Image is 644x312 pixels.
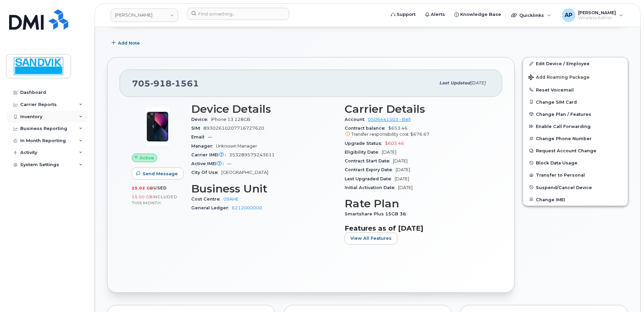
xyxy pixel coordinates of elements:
[523,193,628,206] button: Change IMEI
[523,96,628,108] button: Change SIM Card
[557,8,628,22] div: Annette Panzani
[396,167,410,172] span: [DATE]
[191,197,223,202] span: Cost Centre
[578,15,616,21] span: Wireless Admin
[191,161,227,166] span: Active IMEI
[345,117,368,122] span: Account
[420,8,450,21] a: Alerts
[132,78,199,88] span: 705
[523,181,628,193] button: Suspend/Cancel Device
[519,12,544,18] span: Quicklinks
[345,126,388,131] span: Contract balance
[528,75,590,81] span: Add Roaming Package
[382,150,396,155] span: [DATE]
[221,170,268,175] span: [GEOGRAPHIC_DATA]
[140,155,154,161] span: Active
[191,205,232,210] span: General Ledger
[431,11,445,18] span: Alerts
[345,198,490,210] h3: Rate Plan
[523,169,628,181] button: Transfer to Personal
[397,11,416,18] span: Support
[385,141,404,146] span: $603.46
[191,117,211,122] span: Device
[345,158,393,163] span: Contract Start Date
[350,235,392,241] span: View All Features
[345,150,382,155] span: Eligibility Date
[191,170,221,175] span: City Of Use
[211,117,250,122] span: iPhone 13 128GB
[410,132,429,137] span: $676.67
[187,8,289,20] input: Find something...
[351,132,409,137] span: Transfer responsibility cost
[439,80,470,85] span: Last updated
[132,194,153,199] span: 15.00 GB
[536,124,591,129] span: Enable Call Forwarding
[523,84,628,96] button: Reset Voicemail
[150,78,172,88] span: 918
[191,152,229,157] span: Carrier IMEI
[398,185,413,190] span: [DATE]
[345,176,395,181] span: Last Upgraded Date
[523,57,628,70] a: Edit Device / Employee
[191,144,216,149] span: Manager
[345,224,490,232] h3: Features as of [DATE]
[470,80,486,85] span: [DATE]
[191,126,203,131] span: SIM
[191,134,208,139] span: Email
[393,158,407,163] span: [DATE]
[191,183,337,195] h3: Business Unit
[386,8,420,21] a: Support
[345,185,398,190] span: Initial Activation Date
[523,120,628,132] button: Enable Call Forwarding
[345,141,385,146] span: Upgrade Status
[523,108,628,120] button: Change Plan / Features
[232,205,262,210] a: 6212000000
[450,8,506,21] a: Knowledge Base
[536,185,592,190] span: Suspend/Cancel Device
[227,161,231,166] span: —
[216,144,257,149] span: Unknown Manager
[523,132,628,145] button: Change Phone Number
[345,232,397,244] button: View All Features
[118,40,140,46] span: Add Note
[345,167,396,172] span: Contract Expiry Date
[107,37,146,49] button: Add Note
[368,117,411,122] a: 0506441503 - Bell
[223,197,239,202] a: 09AHE
[345,103,490,115] h3: Carrier Details
[153,185,167,190] span: used
[523,157,628,169] button: Block Data Usage
[191,103,337,115] h3: Device Details
[523,70,628,84] button: Add Roaming Package
[132,167,183,180] button: Send Message
[229,152,275,157] span: 353289579243611
[506,8,556,22] div: Quicklinks
[395,176,409,181] span: [DATE]
[565,11,572,19] span: AP
[110,8,178,22] a: Sandvik Tamrock
[523,145,628,157] button: Request Account Change
[132,186,153,190] span: 25.02 GB
[132,194,177,205] span: included this month
[345,211,410,216] span: Smartshare Plus 15GB 36
[460,11,501,18] span: Knowledge Base
[345,126,490,138] span: $653.46
[536,111,591,116] span: Change Plan / Features
[203,126,264,131] span: 89302610207716727620
[143,171,178,177] span: Send Message
[172,78,199,88] span: 1561
[578,10,616,15] span: [PERSON_NAME]
[137,106,178,147] img: image20231002-3703462-1ig824h.jpeg
[208,134,212,139] span: —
